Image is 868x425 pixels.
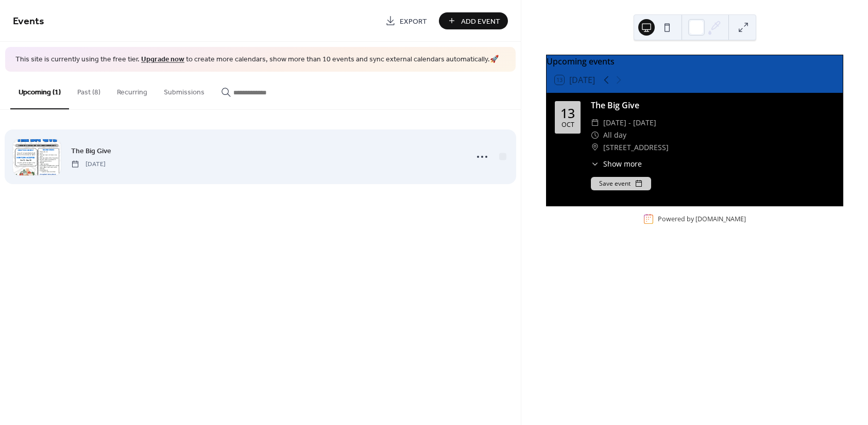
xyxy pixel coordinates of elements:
[591,141,599,154] div: ​
[69,72,109,108] button: Past (8)
[591,177,651,190] button: Save event
[591,99,835,111] div: The Big Give
[400,16,427,27] span: Export
[603,141,669,154] span: [STREET_ADDRESS]
[71,145,111,157] a: The Big Give
[109,72,156,108] button: Recurring
[591,158,642,169] button: ​Show more
[603,129,626,141] span: All day
[141,53,184,67] a: Upgrade now
[695,215,746,223] a: [DOMAIN_NAME]
[71,145,111,156] span: The Big Give
[439,12,508,29] button: Add Event
[603,158,642,169] span: Show more
[461,16,500,27] span: Add Event
[560,107,575,120] div: 13
[561,122,574,128] div: Oct
[603,117,656,129] span: [DATE] - [DATE]
[13,11,44,31] span: Events
[156,72,213,108] button: Submissions
[71,159,106,169] span: [DATE]
[591,158,599,169] div: ​
[378,12,435,29] a: Export
[15,55,499,65] span: This site is currently using the free tier. to create more calendars, show more than 10 events an...
[10,72,69,109] button: Upcoming (1)
[591,129,599,141] div: ​
[547,55,843,68] div: Upcoming events
[658,215,746,223] div: Powered by
[591,117,599,129] div: ​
